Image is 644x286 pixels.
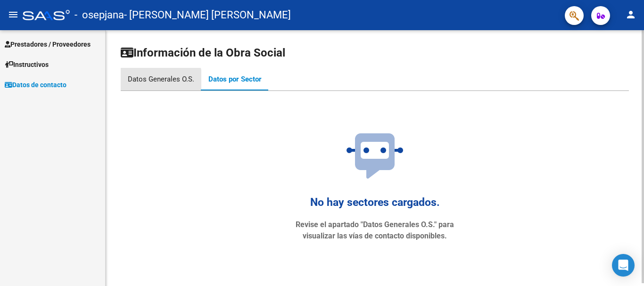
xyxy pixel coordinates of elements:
[625,9,636,20] mat-icon: person
[612,254,635,277] div: Open Intercom Messenger
[5,39,91,49] span: Prestadores / Proveedores
[310,194,440,212] h2: No hay sectores cargados.
[208,74,262,84] div: Datos por Sector
[295,219,455,242] p: Revise el apartado "Datos Generales O.S." para visualizar las vías de contacto disponibles.
[5,80,66,90] span: Datos de contacto
[121,45,629,60] h1: Información de la Obra Social
[124,5,291,25] span: - [PERSON_NAME] [PERSON_NAME]
[5,59,49,70] span: Instructivos
[128,74,194,84] div: Datos Generales O.S.
[8,9,19,20] mat-icon: menu
[74,5,124,25] span: - osepjana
